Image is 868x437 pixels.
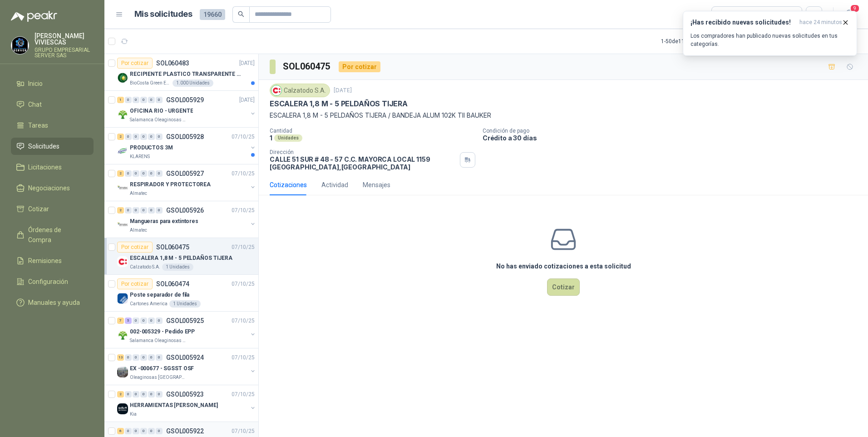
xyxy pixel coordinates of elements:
div: 0 [148,354,155,361]
p: KLARENS [130,153,150,160]
p: CALLE 51 SUR # 48 - 57 C.C. MAYORCA LOCAL 1159 [GEOGRAPHIC_DATA] , [GEOGRAPHIC_DATA] [270,155,456,171]
a: Solicitudes [11,138,94,155]
h3: ¡Has recibido nuevas solicitudes! [690,19,796,26]
p: Oleaginosas [GEOGRAPHIC_DATA][PERSON_NAME] [130,374,187,381]
p: RESPIRADOR Y PROTECTOREA [130,180,211,189]
div: 0 [156,318,163,324]
span: Solicitudes [28,141,59,151]
div: 0 [125,391,132,397]
div: 0 [148,97,155,103]
p: HERRAMIENTAS [PERSON_NAME] [130,401,218,410]
p: GSOL005928 [166,134,204,140]
p: 07/10/25 [232,133,255,141]
div: 0 [156,354,163,361]
div: 7 [117,318,124,324]
span: Remisiones [28,256,62,266]
div: 0 [133,170,139,177]
p: 07/10/25 [232,353,255,362]
p: ESCALERA 1,8 M - 5 PELDAÑOS TIJERA [130,254,232,263]
p: 1 [270,134,272,142]
img: Company Logo [117,219,128,230]
div: 0 [148,134,155,140]
a: 7 5 0 0 0 0 GSOL00592507/10/25 Company Logo002-005329 - Pedido EPPSalamanca Oleaginosas SAS [117,315,256,344]
div: Por cotizar [117,278,153,289]
p: 07/10/25 [232,206,255,215]
p: [DATE] [239,96,255,104]
div: Mensajes [363,180,390,190]
p: EX -000677 - SGSST OSF [130,364,194,373]
div: 0 [156,428,163,434]
a: Manuales y ayuda [11,294,94,311]
div: 0 [140,134,147,140]
div: 2 [117,391,124,397]
p: [PERSON_NAME] VIVIESCAS [35,33,94,45]
p: SOL060475 [156,244,189,250]
a: Licitaciones [11,159,94,176]
span: Órdenes de Compra [28,225,85,245]
div: 0 [148,391,155,397]
div: Por cotizar [117,58,153,69]
div: Calzatodo S.A. [270,84,330,97]
p: SOL060483 [156,60,189,66]
p: ESCALERA 1,8 M - 5 PELDAÑOS TIJERA / BANDEJA ALUM 102K TII BAUKER [270,110,857,120]
p: Kia [130,411,137,418]
img: Company Logo [271,85,281,95]
a: 1 0 0 0 0 0 GSOL005929[DATE] Company LogoOFICINA RIO - URGENTESalamanca Oleaginosas SAS [117,94,256,124]
img: Company Logo [117,367,128,377]
div: 0 [156,97,163,103]
div: 0 [125,207,132,214]
div: 1 Unidades [169,300,201,308]
a: 2 0 0 0 0 0 GSOL00592807/10/25 Company LogoPRODUCTOS 3MKLARENS [117,131,256,160]
div: 0 [156,170,163,177]
p: Almatec [130,190,147,197]
p: 002-005329 - Pedido EPP [130,328,195,336]
p: GSOL005926 [166,207,204,214]
a: Configuración [11,273,94,290]
a: Por cotizarSOL06047507/10/25 Company LogoESCALERA 1,8 M - 5 PELDAÑOS TIJERACalzatodo S.A.1 Unidades [104,238,258,275]
p: RECIPIENTE PLASTICO TRANSPARENTE 500 ML [130,70,243,79]
div: 5 [125,318,132,324]
a: Órdenes de Compra [11,221,94,248]
p: Condición de pago [483,128,864,134]
div: 0 [125,134,132,140]
div: 0 [156,134,163,140]
div: Por cotizar [339,61,380,72]
div: 0 [140,391,147,397]
a: Remisiones [11,252,94,269]
a: 2 0 0 0 0 0 GSOL00592607/10/25 Company LogoMangueras para extintoresAlmatec [117,205,256,234]
button: Cotizar [547,278,580,296]
span: Chat [28,99,42,109]
div: 0 [148,207,155,214]
div: 13 [117,354,124,361]
p: Dirección [270,149,456,155]
div: 0 [133,318,139,324]
span: Tareas [28,120,48,130]
div: 2 [117,134,124,140]
div: 0 [125,170,132,177]
span: Configuración [28,277,68,287]
div: 1.000 Unidades [173,79,213,87]
p: 07/10/25 [232,280,255,288]
div: 0 [148,428,155,434]
p: Poste separador de fila [130,291,189,299]
p: Crédito a 30 días [483,134,864,142]
a: Chat [11,96,94,113]
img: Company Logo [11,37,29,54]
button: 9 [841,6,857,23]
p: OFICINA RIO - URGENTE [130,107,193,115]
span: 19660 [200,9,225,20]
p: Almatec [130,227,147,234]
a: 2 0 0 0 0 0 GSOL00592707/10/25 Company LogoRESPIRADOR Y PROTECTOREAAlmatec [117,168,256,197]
p: BioCosta Green Energy S.A.S [130,79,171,87]
button: ¡Has recibido nuevas solicitudes!hace 24 minutos Los compradores han publicado nuevas solicitudes... [683,11,857,56]
div: 0 [148,170,155,177]
a: Cotizar [11,200,94,218]
p: Salamanca Oleaginosas SAS [130,116,187,124]
p: 07/10/25 [232,317,255,325]
img: Company Logo [117,146,128,157]
p: Mangueras para extintores [130,217,198,226]
p: ESCALERA 1,8 M - 5 PELDAÑOS TIJERA [270,99,408,109]
div: 0 [140,170,147,177]
h3: No has enviado cotizaciones a esta solicitud [496,261,631,271]
div: 0 [140,207,147,214]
